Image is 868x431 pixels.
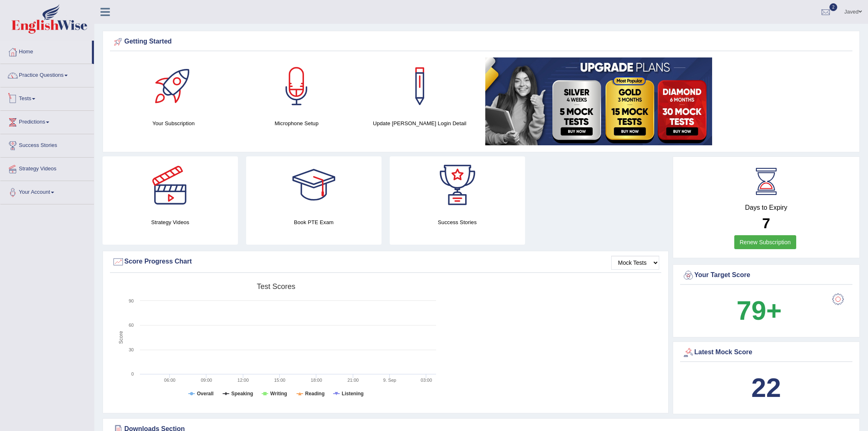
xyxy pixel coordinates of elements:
[390,218,525,227] h4: Success Stories
[0,87,94,108] a: Tests
[0,134,94,155] a: Success Stories
[311,378,322,383] text: 18:00
[0,41,92,61] a: Home
[239,119,354,128] h4: Microphone Setup
[116,119,231,128] h4: Your Subscription
[342,391,363,397] tspan: Listening
[118,331,124,344] tspan: Score
[421,378,432,383] text: 03:00
[246,218,381,227] h4: Book PTE Exam
[129,347,134,352] text: 30
[197,391,214,397] tspan: Overall
[103,218,238,227] h4: Strategy Videos
[829,3,838,11] span: 2
[231,391,253,397] tspan: Speaking
[734,235,796,249] a: Renew Subscription
[129,323,134,328] text: 60
[752,373,781,403] b: 22
[164,378,176,383] text: 06:00
[682,346,851,359] div: Latest Mock Score
[762,215,770,231] b: 7
[270,391,287,397] tspan: Writing
[362,119,477,128] h4: Update [PERSON_NAME] Login Detail
[737,296,782,326] b: 79+
[383,378,396,383] tspan: 9. Sep
[131,371,134,376] text: 0
[201,378,212,383] text: 09:00
[0,158,94,178] a: Strategy Videos
[347,378,359,383] text: 21:00
[485,57,712,145] img: small5.jpg
[257,282,295,291] tspan: Test scores
[129,298,134,303] text: 90
[112,256,659,268] div: Score Progress Chart
[112,36,850,48] div: Getting Started
[0,111,94,131] a: Predictions
[0,64,94,85] a: Practice Questions
[682,204,851,211] h4: Days to Expiry
[305,391,324,397] tspan: Reading
[238,378,249,383] text: 12:00
[274,378,286,383] text: 15:00
[0,181,94,202] a: Your Account
[682,269,851,282] div: Your Target Score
